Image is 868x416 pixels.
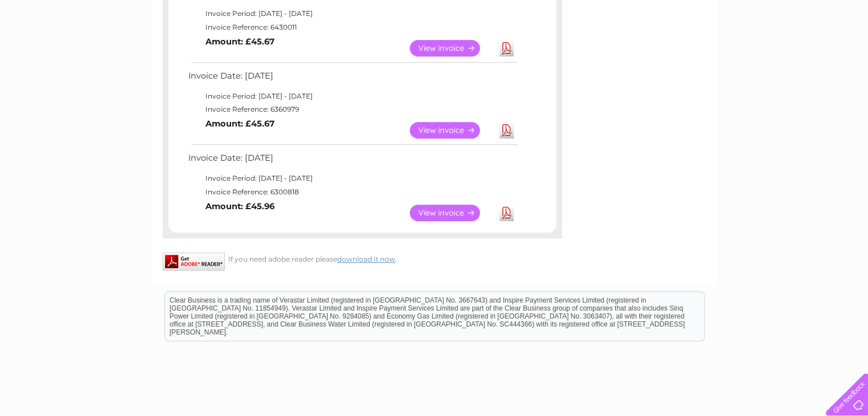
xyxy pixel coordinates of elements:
[410,122,494,138] a: View
[185,150,519,172] td: Invoice Date: [DATE]
[410,40,494,56] a: View
[185,7,519,21] td: Invoice Period: [DATE] - [DATE]
[499,40,514,56] a: Download
[185,68,519,89] td: Invoice Date: [DATE]
[337,255,395,263] a: download it now
[185,172,519,185] td: Invoice Period: [DATE] - [DATE]
[185,21,519,34] td: Invoice Reference: 6430011
[163,252,562,263] div: If you need adobe reader please .
[499,122,514,138] a: Download
[185,89,519,103] td: Invoice Period: [DATE] - [DATE]
[205,119,274,129] b: Amount: £45.67
[653,6,732,20] a: 0333 014 3131
[499,205,514,221] a: Download
[185,185,519,199] td: Invoice Reference: 6300818
[769,48,785,57] a: Blog
[205,36,274,47] b: Amount: £45.67
[667,48,689,57] a: Water
[792,48,820,57] a: Contact
[30,30,88,64] img: logo.png
[165,6,704,55] div: Clear Business is a trading name of Verastar Limited (registered in [GEOGRAPHIC_DATA] No. 3667643...
[696,48,721,57] a: Energy
[205,201,274,211] b: Amount: £45.96
[728,48,762,57] a: Telecoms
[185,103,519,116] td: Invoice Reference: 6360979
[410,205,494,221] a: View
[830,48,857,57] a: Log out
